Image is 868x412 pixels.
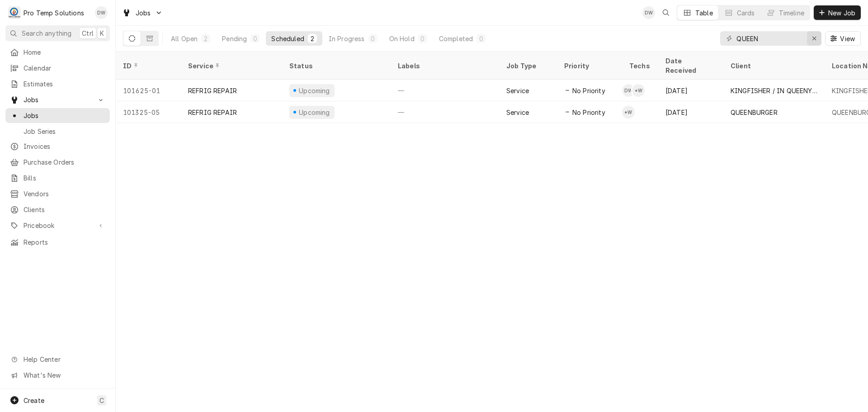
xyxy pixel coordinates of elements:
div: 2 [310,34,315,43]
span: No Priority [572,108,605,117]
span: Purchase Orders [24,157,105,167]
div: 101625-01 [116,80,181,101]
div: *Kevin Williams's Avatar [632,84,645,97]
button: Search anythingCtrlK [5,25,110,41]
div: — [391,101,499,123]
span: Job Series [24,127,105,136]
span: No Priority [572,86,605,95]
div: DW [622,84,635,97]
div: [DATE] [658,80,723,101]
div: Timeline [779,8,804,18]
button: Open search [659,5,673,20]
div: KINGFISHER / IN QUEENY'S [731,86,817,95]
div: ID [123,61,172,71]
div: QUEENBURGER [731,108,778,117]
div: Status [289,61,382,71]
div: Service [506,108,529,117]
span: Clients [24,205,105,214]
div: All Open [171,34,198,43]
div: Priority [564,61,613,71]
span: Home [24,47,105,57]
span: What's New [24,370,104,380]
div: Pro Temp Solutions [24,8,84,18]
span: Ctrl [82,28,94,38]
a: Reports [5,235,110,250]
div: P [8,6,21,19]
span: View [838,34,857,43]
a: Go to Help Center [5,352,110,367]
div: Client [731,61,816,71]
div: Labels [398,61,492,71]
div: Upcoming [298,108,331,117]
div: 0 [370,34,376,43]
span: Estimates [24,79,105,89]
a: Estimates [5,76,110,91]
div: 101325-05 [116,101,181,123]
div: Techs [629,61,651,71]
a: Job Series [5,124,110,139]
button: View [825,31,861,46]
a: Purchase Orders [5,155,110,170]
span: C [99,396,104,405]
div: Date Received [665,56,714,75]
div: REFRIG REPAIR [188,108,237,117]
div: Job Type [506,61,550,71]
span: Jobs [24,111,105,120]
a: Invoices [5,139,110,154]
span: Calendar [24,63,105,73]
span: Jobs [24,95,92,104]
div: — [391,80,499,101]
span: Pricebook [24,221,92,230]
div: Dana Williams's Avatar [642,6,655,19]
div: 0 [420,34,425,43]
a: Bills [5,170,110,185]
div: Dana Williams's Avatar [95,6,108,19]
span: K [100,28,104,38]
div: Service [506,86,529,95]
div: Pro Temp Solutions's Avatar [8,6,21,19]
div: Dakota Williams's Avatar [622,84,635,97]
div: Upcoming [298,86,331,95]
div: 2 [203,34,208,43]
a: Jobs [5,108,110,123]
div: DW [95,6,108,19]
a: Go to Jobs [118,5,166,20]
input: Keyword search [736,31,804,46]
div: Scheduled [271,34,304,43]
div: Cards [737,8,755,18]
div: In Progress [329,34,365,43]
div: Completed [439,34,473,43]
div: [DATE] [658,101,723,123]
button: Erase input [807,31,821,46]
div: *Kevin Williams's Avatar [622,106,635,118]
a: Calendar [5,61,110,76]
div: Pending [222,34,247,43]
a: Go to Jobs [5,92,110,107]
div: 0 [252,34,258,43]
span: Bills [24,173,105,183]
div: DW [642,6,655,19]
a: Clients [5,202,110,217]
a: Vendors [5,186,110,201]
div: On Hold [389,34,415,43]
a: Go to Pricebook [5,218,110,233]
button: New Job [814,5,861,20]
a: Home [5,45,110,60]
span: New Job [826,8,857,18]
div: REFRIG REPAIR [188,86,237,95]
span: Create [24,397,44,404]
div: Table [695,8,713,18]
span: Reports [24,237,105,247]
span: Help Center [24,355,104,364]
a: Go to What's New [5,368,110,383]
span: Jobs [136,8,151,18]
span: Invoices [24,142,105,151]
span: Vendors [24,189,105,199]
div: 0 [478,34,484,43]
div: Service [188,61,273,71]
span: Search anything [22,28,71,38]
